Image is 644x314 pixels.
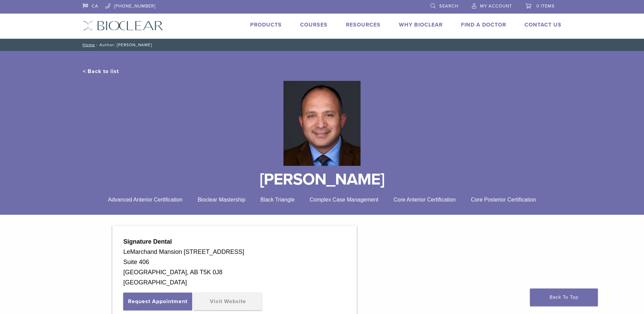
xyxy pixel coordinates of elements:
[250,21,282,28] a: Products
[123,293,192,310] button: Request Appointment
[123,257,346,267] div: Suite 406
[198,197,245,203] span: Bioclear Mastership
[461,21,506,28] a: Find A Doctor
[283,81,361,166] img: Bioclear
[260,197,295,203] span: Black Triangle
[83,171,562,188] h1: [PERSON_NAME]
[439,3,458,9] span: Search
[78,39,567,51] nav: Author: [PERSON_NAME]
[471,197,536,203] span: Core Posterior Certification
[194,293,262,310] a: Visit Website
[536,3,555,9] span: 0 items
[310,197,379,203] span: Complex Case Management
[123,247,346,257] div: LeMarchand Mansion [STREET_ADDRESS]
[480,3,512,9] span: My Account
[95,43,99,47] span: /
[123,267,346,287] div: [GEOGRAPHIC_DATA], AB T5K 0J8 [GEOGRAPHIC_DATA]
[346,21,381,28] a: Resources
[399,21,443,28] a: Why Bioclear
[393,197,456,203] span: Core Anterior Certification
[300,21,328,28] a: Courses
[123,238,172,245] strong: Signature Dental
[530,289,598,306] a: Back To Top
[83,21,163,31] img: Bioclear
[108,197,183,203] span: Advanced Anterior Certification
[83,68,119,75] a: < Back to list
[525,21,562,28] a: Contact Us
[80,42,95,47] a: Home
